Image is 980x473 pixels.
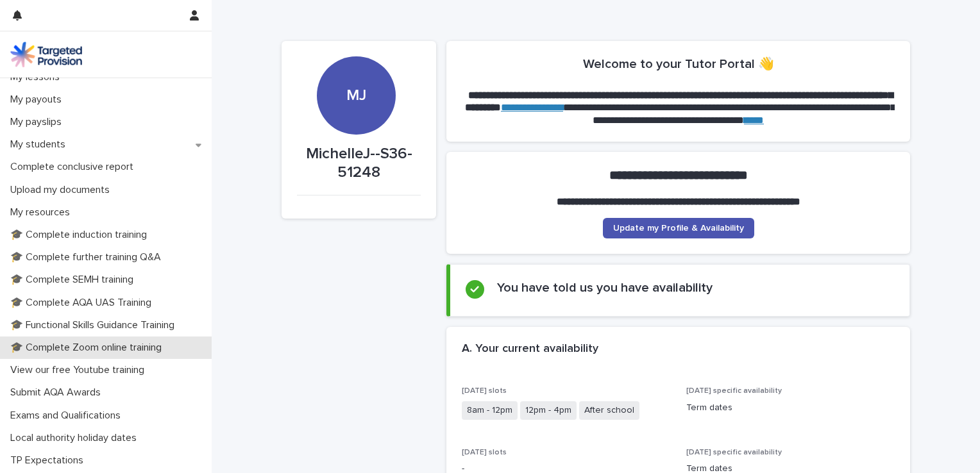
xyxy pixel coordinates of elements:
a: Update my Profile & Availability [603,218,754,238]
img: M5nRWzHhSzIhMunXDL62 [10,42,82,67]
p: My payslips [5,116,72,128]
span: [DATE] specific availability [686,387,782,395]
h2: Welcome to your Tutor Portal 👋 [583,56,774,72]
p: Term dates [686,401,895,415]
span: [DATE] slots [462,449,507,456]
p: My lessons [5,71,70,83]
p: 🎓 Complete Zoom online training [5,342,172,354]
p: 🎓 Complete induction training [5,229,157,241]
p: View our free Youtube training [5,364,155,376]
p: My students [5,138,76,151]
span: Update my Profile & Availability [613,224,744,233]
p: Complete conclusive report [5,161,144,173]
p: 🎓 Complete further training Q&A [5,251,171,263]
div: MJ [317,8,395,105]
p: 🎓 Functional Skills Guidance Training [5,319,185,331]
p: My payouts [5,94,72,106]
p: 🎓 Complete SEMH training [5,274,144,286]
p: Exams and Qualifications [5,410,131,422]
p: Submit AQA Awards [5,386,111,399]
span: [DATE] specific availability [686,449,782,456]
span: [DATE] slots [462,387,507,395]
p: Upload my documents [5,184,120,196]
p: TP Expectations [5,454,94,467]
h2: You have told us you have availability [497,280,713,295]
p: Local authority holiday dates [5,432,147,444]
span: 8am - 12pm [462,401,518,420]
span: 12pm - 4pm [520,401,577,420]
h2: A. Your current availability [462,342,598,356]
span: After school [579,401,639,420]
p: 🎓 Complete AQA UAS Training [5,297,162,309]
p: My resources [5,206,80,219]
p: MichelleJ--S36-51248 [297,145,421,182]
